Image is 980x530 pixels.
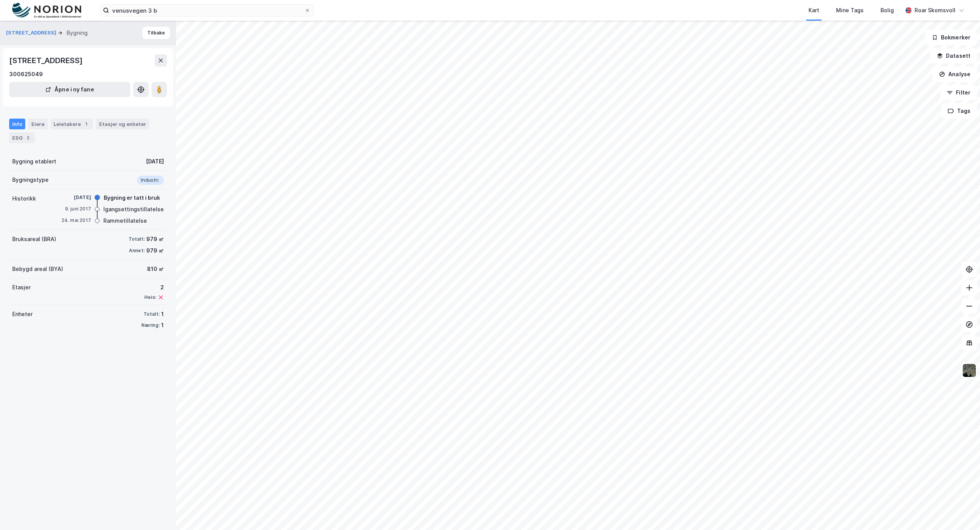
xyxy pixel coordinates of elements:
[51,119,93,129] div: Leietakere
[24,134,32,142] div: 2
[12,235,56,244] div: Bruksareal (BRA)
[82,120,90,128] div: 1
[9,132,35,143] div: ESG
[144,283,164,292] div: 2
[915,6,955,15] div: Roar Skomsvoll
[933,67,977,82] button: Analyse
[144,294,156,300] div: Heis:
[109,5,304,16] input: Søk på adresse, matrikkel, gårdeiere, leietakere eller personer
[12,157,56,166] div: Bygning etablert
[146,246,164,255] div: 979 ㎡
[104,193,160,202] div: Bygning er tatt i bruk
[12,3,81,18] img: norion-logo.80e7a08dc31c2e691866.png
[940,85,977,100] button: Filter
[12,310,33,319] div: Enheter
[6,29,58,37] button: [STREET_ADDRESS]
[146,235,164,244] div: 979 ㎡
[808,6,819,15] div: Kart
[12,283,31,292] div: Etasjer
[880,6,894,15] div: Bolig
[12,194,36,203] div: Historikk
[146,157,164,166] div: [DATE]
[9,119,25,129] div: Info
[129,248,145,254] div: Annet:
[9,54,84,67] div: [STREET_ADDRESS]
[930,48,977,64] button: Datasett
[60,194,91,201] div: [DATE]
[942,493,980,530] iframe: Chat Widget
[60,217,91,224] div: 24. mai 2017
[161,321,164,330] div: 1
[9,82,130,97] button: Åpne i ny fane
[9,70,43,79] div: 300625049
[925,30,977,45] button: Bokmerker
[12,264,63,274] div: Bebygd areal (BYA)
[67,28,88,38] div: Bygning
[12,175,49,184] div: Bygningstype
[60,205,91,212] div: 9. juni 2017
[129,236,145,242] div: Totalt:
[141,322,160,328] div: Næring:
[28,119,47,129] div: Eiere
[836,6,864,15] div: Mine Tags
[147,264,164,274] div: 810 ㎡
[161,310,164,319] div: 1
[142,27,170,39] button: Tilbake
[99,121,146,127] div: Etasjer og enheter
[941,103,977,119] button: Tags
[103,205,164,214] div: Igangsettingstillatelse
[962,363,977,378] img: 9k=
[144,311,160,317] div: Totalt:
[103,216,147,225] div: Rammetillatelse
